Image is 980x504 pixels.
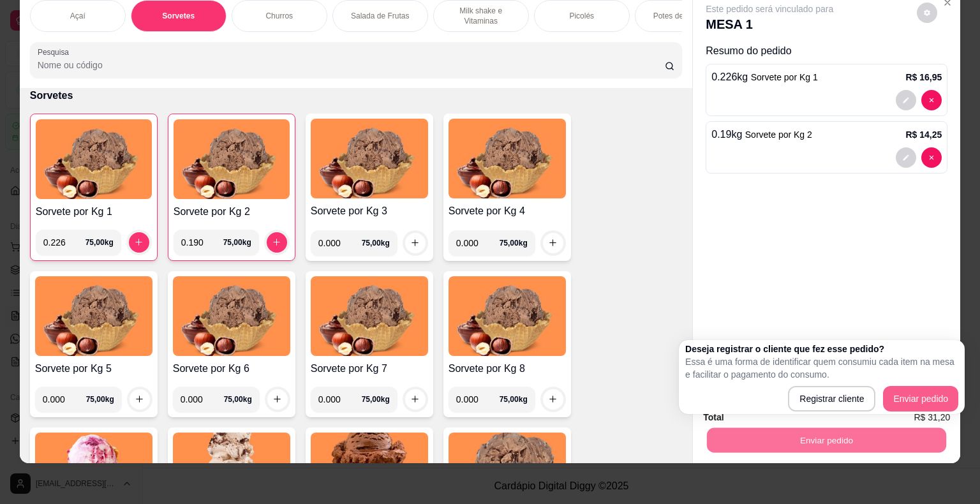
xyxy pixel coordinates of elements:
[751,72,818,82] span: Sorvete por Kg 1
[543,389,563,410] button: increase-product-quantity
[711,70,817,85] p: 0.226 kg
[905,128,942,141] p: R$ 14,25
[36,204,152,219] h4: Sorvete por Kg 1
[181,230,223,255] input: 0.00
[265,11,293,21] p: Churros
[173,276,290,356] img: product-image
[706,43,947,59] p: Resumo do pedido
[569,11,594,21] p: Picolés
[318,387,362,412] input: 0.00
[181,387,224,412] input: 0.00
[267,232,287,253] button: increase-product-quantity
[35,276,152,356] img: product-image
[921,147,942,168] button: decrease-product-quantity
[685,343,958,355] h2: Deseja registrar o cliente que fez esse pedido?
[685,355,958,381] p: Essa é uma forma de identificar quem consumiu cada item na mesa e facilitar o pagamento do consumo.
[707,428,946,453] button: Enviar pedido
[130,389,150,410] button: increase-product-quantity
[38,47,73,57] label: Pesquisa
[267,389,288,410] button: increase-product-quantity
[174,119,290,199] img: product-image
[43,230,85,255] input: 0.00
[706,15,833,33] p: MESA 1
[543,233,563,253] button: increase-product-quantity
[444,6,518,26] p: Milk shake e Vitaminas
[711,127,812,142] p: 0.19 kg
[449,361,566,376] h4: Sorvete por Kg 8
[311,276,428,356] img: product-image
[35,361,152,376] h4: Sorvete por Kg 5
[38,59,665,71] input: Pesquisa
[745,130,812,140] span: Sorvete por Kg 2
[311,204,428,219] h4: Sorvete por Kg 3
[405,389,426,410] button: increase-product-quantity
[70,11,85,21] p: Açaí
[788,386,875,411] button: Registrar cliente
[449,204,566,219] h4: Sorvete por Kg 4
[905,71,942,84] p: R$ 16,95
[173,361,290,376] h4: Sorvete por Kg 6
[917,3,937,23] button: decrease-product-quantity
[351,11,409,21] p: Salada de Frutas
[43,387,86,412] input: 0.00
[883,386,958,411] button: Enviar pedido
[311,119,428,198] img: product-image
[896,90,916,110] button: decrease-product-quantity
[456,230,500,256] input: 0.00
[311,361,428,376] h4: Sorvete por Kg 7
[449,119,566,198] img: product-image
[174,204,290,219] h4: Sorvete por Kg 2
[703,412,724,422] strong: Total
[653,11,712,21] p: Potes de Sorvete
[405,233,426,253] button: increase-product-quantity
[36,119,152,199] img: product-image
[921,90,942,110] button: decrease-product-quantity
[30,88,683,103] p: Sorvetes
[129,232,149,253] button: increase-product-quantity
[449,276,566,356] img: product-image
[896,147,916,168] button: decrease-product-quantity
[318,230,362,256] input: 0.00
[162,11,195,21] p: Sorvetes
[456,387,500,412] input: 0.00
[706,3,833,15] p: Este pedido será vinculado para
[914,410,950,424] span: R$ 31,20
